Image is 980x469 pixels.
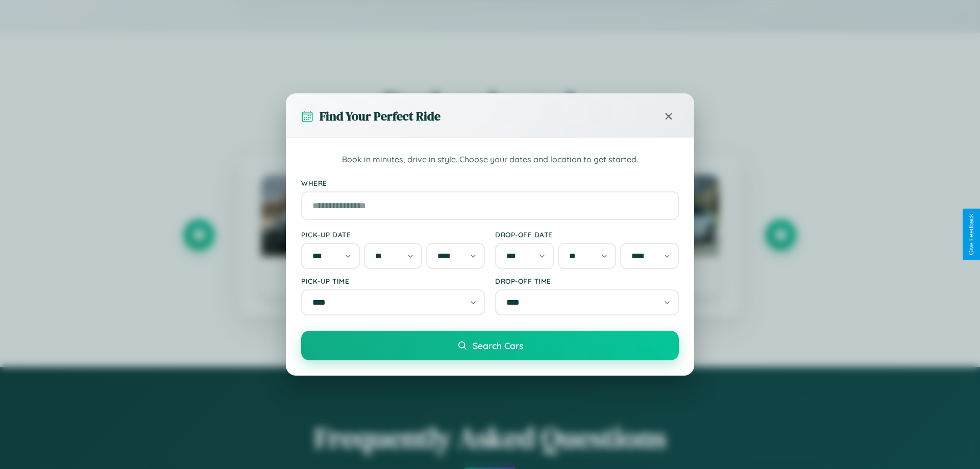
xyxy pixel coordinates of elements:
[301,179,679,187] label: Where
[301,230,485,239] label: Pick-up Date
[301,277,485,285] label: Pick-up Time
[320,108,440,125] h3: Find Your Perfect Ride
[301,153,679,166] p: Book in minutes, drive in style. Choose your dates and location to get started.
[495,230,679,239] label: Drop-off Date
[495,277,679,285] label: Drop-off Time
[301,331,679,360] button: Search Cars
[473,340,523,351] span: Search Cars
